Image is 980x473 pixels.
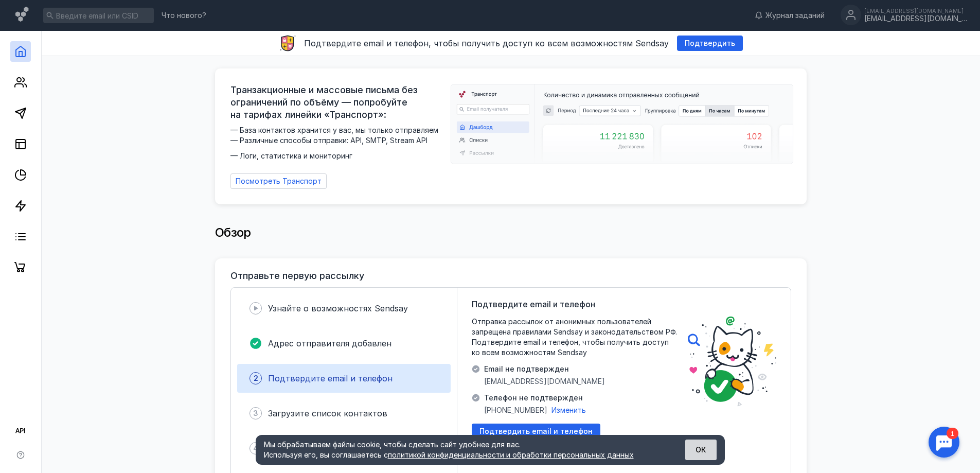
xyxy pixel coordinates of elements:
span: Журнал заданий [765,10,825,21]
img: dashboard-transport-banner [451,84,793,164]
a: Журнал заданий [750,10,830,21]
div: [EMAIL_ADDRESS][DOMAIN_NAME] [864,8,967,14]
img: poster [688,317,776,407]
span: Подтвердить [685,39,735,48]
div: [EMAIL_ADDRESS][DOMAIN_NAME] [864,14,967,23]
button: Подтвердить [677,36,743,51]
span: Изменить [551,406,586,414]
span: Узнайте о возможностях Sendsay [268,303,408,313]
span: Что нового? [162,12,206,19]
span: [PHONE_NUMBER] [484,405,547,415]
h3: Отправьте первую рассылку [230,271,364,281]
span: Подтвердите email и телефон, чтобы получить доступ ко всем возможностям Sendsay [304,38,669,48]
span: — База контактов хранится у вас, мы только отправляем — Различные способы отправки: API, SMTP, St... [230,125,444,161]
a: Что нового? [156,12,211,19]
span: Подтвердить email и телефон [479,427,593,436]
span: Подтвердите email и телефон [472,298,595,310]
span: Загрузите список контактов [268,408,387,418]
span: Email не подтвержден [484,364,605,374]
span: Обзор [215,225,251,240]
button: Изменить [551,405,586,415]
span: 4 [253,443,258,453]
div: 1 [23,6,35,17]
span: Подтвердите email и телефон [268,373,393,383]
a: Посмотреть Транспорт [230,173,327,189]
a: политикой конфиденциальности и обработки персональных данных [388,450,634,459]
input: Введите email или CSID [43,8,154,23]
span: 2 [254,373,258,383]
span: Отправка рассылок от анонимных пользователей запрещена правилами Sendsay и законодательством РФ. ... [472,317,678,358]
span: [EMAIL_ADDRESS][DOMAIN_NAME] [484,376,605,387]
span: Посмотреть Транспорт [236,177,322,186]
span: Транзакционные и массовые письма без ограничений по объёму — попробуйте на тарифах линейки «Транс... [230,84,444,121]
span: Адрес отправителя добавлен [268,338,391,348]
span: 3 [253,408,258,418]
button: ОК [685,440,717,460]
div: Мы обрабатываем файлы cookie, чтобы сделать сайт удобнее для вас. Используя его, вы соглашаетесь c [264,440,660,460]
span: Телефон не подтвержден [484,393,586,403]
button: Подтвердить email и телефон [472,424,600,439]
